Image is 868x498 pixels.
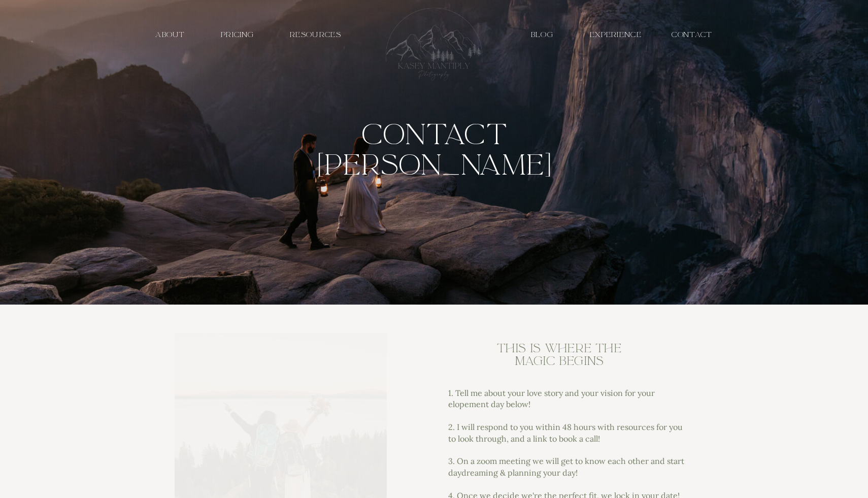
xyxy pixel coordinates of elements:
[214,30,261,40] a: PRICING
[309,119,559,185] h1: contact [PERSON_NAME]
[587,30,644,40] a: EXPERIENCE
[525,30,559,40] a: Blog
[494,342,624,372] h2: This is where the magic begins
[667,30,717,40] a: contact
[281,30,350,40] a: resources
[147,30,194,40] a: about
